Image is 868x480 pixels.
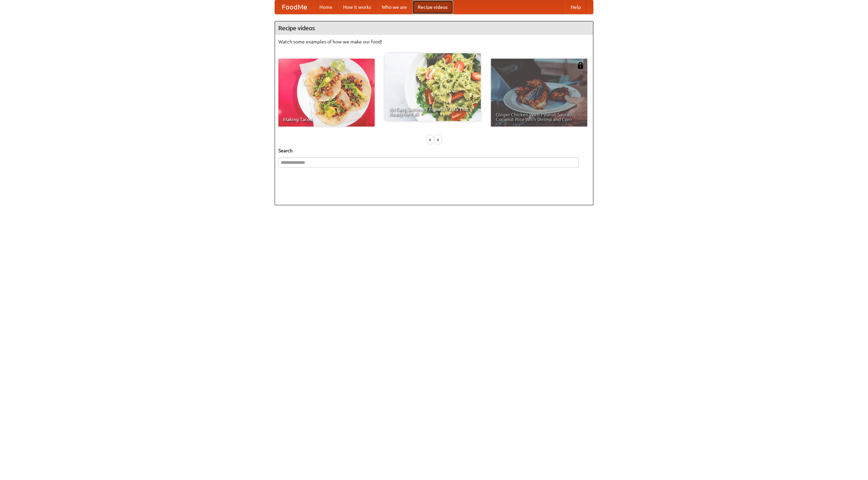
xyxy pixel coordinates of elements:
a: Home [314,0,338,14]
span: An Easy, Summery Tomato Pasta That's Ready for Fall [389,107,476,116]
a: FoodMe [275,0,314,14]
a: Help [565,0,586,14]
a: How it works [338,0,376,14]
div: « [427,135,433,144]
h4: Recipe videos [275,21,593,35]
a: An Easy, Summery Tomato Pasta That's Ready for Fall [384,53,481,121]
img: 483408.png [577,62,584,69]
p: Watch some examples of how we make our food! [278,38,590,45]
div: » [435,135,441,144]
a: Making Tacos [278,59,375,127]
a: Who we are [376,0,412,14]
a: Recipe videos [412,0,453,14]
span: Making Tacos [283,117,370,122]
h5: Search [278,147,590,154]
